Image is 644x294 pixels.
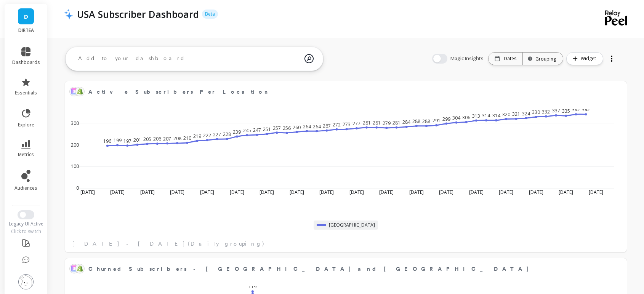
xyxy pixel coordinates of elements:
[504,56,516,62] p: Dates
[530,55,556,62] div: Grouping
[77,8,199,21] p: USA Subscriber Dashboard
[88,264,598,274] span: Churned Subscribers - US and UK
[566,52,603,65] button: Widget
[5,221,48,227] div: Legacy UI Active
[88,86,598,97] span: Active Subscribers Per Location
[450,55,485,62] span: Magic Insights
[24,12,28,21] span: D
[12,59,40,66] span: dashboards
[329,222,375,228] span: [GEOGRAPHIC_DATA]
[88,265,529,273] span: Churned Subscribers - [GEOGRAPHIC_DATA] and [GEOGRAPHIC_DATA]
[188,240,265,248] span: (Daily grouping)
[88,88,270,96] span: Active Subscribers Per Location
[18,122,34,128] span: explore
[64,9,73,19] img: header icon
[18,152,34,158] span: metrics
[581,55,598,62] span: Widget
[304,48,314,69] img: magic search icon
[12,27,40,34] p: DIRTEA
[202,10,218,19] p: Beta
[15,90,37,96] span: essentials
[18,210,34,219] button: Switch to New UI
[18,274,34,289] img: profile picture
[72,240,186,248] span: [DATE] - [DATE]
[14,185,37,191] span: audiences
[5,228,48,235] div: Click to switch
